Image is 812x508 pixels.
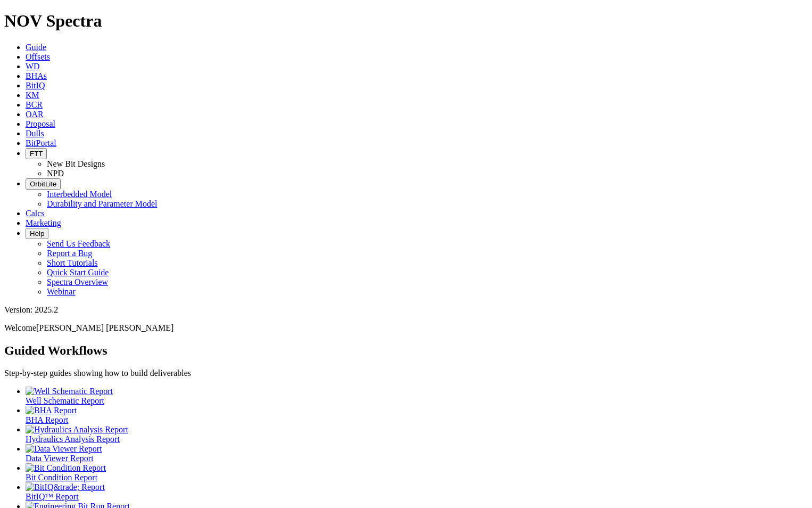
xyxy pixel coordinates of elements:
a: New Bit Designs [47,159,105,168]
button: OrbitLite [26,178,61,190]
a: Offsets [26,52,50,61]
div: Version: 2025.2 [4,305,808,315]
p: Step-by-step guides showing how to build deliverables [4,368,808,378]
a: Data Viewer Report Data Viewer Report [26,444,808,463]
a: Proposal [26,119,55,128]
img: BHA Report [26,406,77,415]
span: BHA Report [26,415,68,424]
a: Dulls [26,129,44,138]
a: Interbedded Model [47,190,112,199]
span: FTT [30,150,43,158]
a: Short Tutorials [47,258,98,267]
img: Well Schematic Report [26,387,113,396]
a: Calcs [26,209,45,218]
span: Data Viewer Report [26,454,94,463]
img: Hydraulics Analysis Report [26,425,128,435]
h2: Guided Workflows [4,343,808,358]
span: Well Schematic Report [26,396,104,405]
a: NPD [47,169,64,178]
span: Help [30,230,44,237]
a: Send Us Feedback [47,239,110,248]
a: Hydraulics Analysis Report Hydraulics Analysis Report [26,425,808,444]
button: Help [26,228,48,239]
a: Marketing [26,218,61,227]
span: Hydraulics Analysis Report [26,435,120,444]
p: Welcome [4,323,808,333]
img: BitIQ&trade; Report [26,482,105,492]
h1: NOV Spectra [4,11,808,31]
a: Well Schematic Report Well Schematic Report [26,387,808,405]
a: Quick Start Guide [47,268,109,277]
a: BHAs [26,71,47,80]
a: Webinar [47,287,76,296]
span: [PERSON_NAME] [PERSON_NAME] [36,323,173,332]
a: Report a Bug [47,249,92,258]
a: Guide [26,43,46,52]
img: Data Viewer Report [26,444,102,454]
a: WD [26,62,40,71]
a: OAR [26,110,44,119]
a: Durability and Parameter Model [47,199,158,208]
button: FTT [26,148,47,159]
a: BitIQ [26,81,45,90]
a: BCR [26,100,43,109]
span: OrbitLite [30,180,56,188]
img: Bit Condition Report [26,463,106,473]
span: BitIQ™ Report [26,492,79,501]
a: KM [26,91,39,100]
span: Bit Condition Report [26,473,97,482]
a: Bit Condition Report Bit Condition Report [26,463,808,482]
a: BitIQ&trade; Report BitIQ™ Report [26,482,808,501]
a: BHA Report BHA Report [26,406,808,424]
a: Spectra Overview [47,277,108,286]
a: BitPortal [26,138,56,148]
